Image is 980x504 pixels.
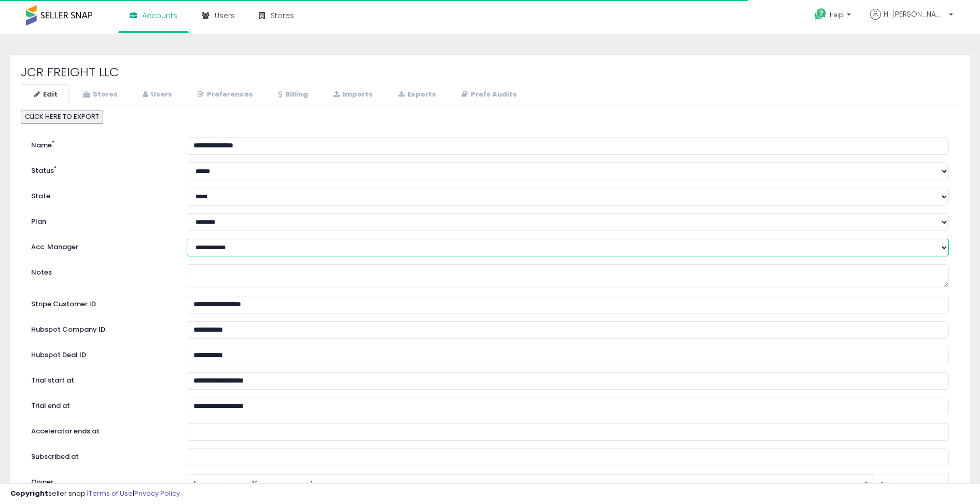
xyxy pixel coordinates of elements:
[23,162,179,176] label: Status
[884,9,946,19] span: Hi [PERSON_NAME]
[193,476,853,494] span: [EMAIL_ADDRESS][DOMAIN_NAME]
[23,213,179,227] label: Plan
[23,423,179,437] label: Accelerator ends at
[134,488,180,498] a: Privacy Policy
[215,10,235,21] span: Users
[31,478,53,487] label: Owner
[23,347,179,360] label: Hubspot Deal ID
[21,65,959,79] h2: JCR FREIGHT LLC
[271,10,294,21] span: Stores
[23,264,179,278] label: Notes
[320,84,384,105] a: Imports
[10,489,180,499] div: seller snap | |
[130,84,183,105] a: Users
[23,372,179,386] label: Trial start at
[23,137,179,151] label: Name
[385,84,447,105] a: Exports
[23,448,179,462] label: Subscribed at
[21,111,103,124] button: CLICK HERE TO EXPORT
[879,482,942,489] a: [PERSON_NAME]
[448,84,528,105] a: Prefs Audits
[184,84,264,105] a: Preferences
[142,10,177,21] span: Accounts
[23,321,179,335] label: Hubspot Company ID
[265,84,319,105] a: Billing
[23,296,179,309] label: Stripe Customer ID
[69,84,129,105] a: Stores
[23,398,179,411] label: Trial end at
[89,488,133,498] a: Terms of Use
[814,8,827,21] i: Get Help
[21,84,68,105] a: Edit
[23,188,179,201] label: State
[870,9,953,32] a: Hi [PERSON_NAME]
[10,488,48,498] strong: Copyright
[830,10,844,19] span: Help
[23,239,179,252] label: Acc. Manager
